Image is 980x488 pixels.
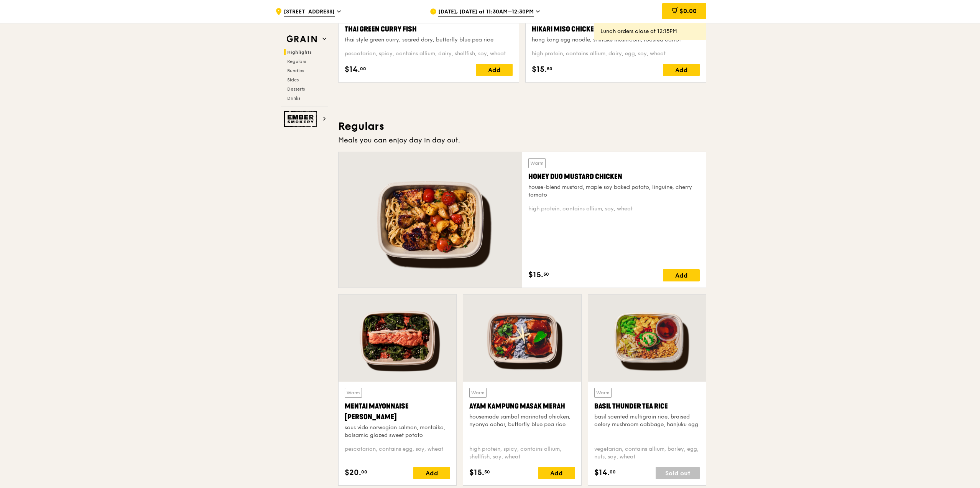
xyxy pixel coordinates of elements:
div: sous vide norwegian salmon, mentaiko, balsamic glazed sweet potato [345,424,450,439]
span: $20. [345,467,361,478]
div: Honey Duo Mustard Chicken [528,171,700,182]
span: 00 [610,469,616,475]
img: Ember Smokery web logo [284,111,319,127]
div: Ayam Kampung Masak Merah [469,401,575,412]
span: 50 [484,469,490,475]
div: Warm [528,158,546,168]
div: pescatarian, contains egg, soy, wheat [345,445,450,461]
span: 50 [543,271,549,277]
span: Bundles [287,68,304,73]
span: Desserts [287,86,305,92]
div: Lunch orders close at 12:15PM [600,28,700,35]
span: 00 [360,66,366,72]
h3: Regulars [338,119,706,133]
div: Hikari Miso Chicken Chow Mein [532,24,700,35]
div: Thai Green Curry Fish [345,24,513,35]
div: high protein, spicy, contains allium, shellfish, soy, wheat [469,445,575,461]
span: $15. [528,269,543,281]
span: $14. [345,64,360,75]
span: $14. [594,467,610,478]
div: hong kong egg noodle, shiitake mushroom, roasted carrot [532,36,700,44]
div: Warm [345,388,362,398]
div: pescatarian, spicy, contains allium, dairy, shellfish, soy, wheat [345,50,513,58]
span: [STREET_ADDRESS] [284,8,335,17]
div: vegetarian, contains allium, barley, egg, nuts, soy, wheat [594,445,700,461]
div: Mentai Mayonnaise [PERSON_NAME] [345,401,450,422]
div: Warm [469,388,487,398]
div: Add [476,64,513,76]
div: Add [663,64,700,76]
div: Basil Thunder Tea Rice [594,401,700,412]
span: Regulars [287,59,306,64]
div: high protein, contains allium, dairy, egg, soy, wheat [532,50,700,58]
span: $0.00 [679,7,697,15]
span: [DATE], [DATE] at 11:30AM–12:30PM [438,8,534,17]
div: Warm [594,388,612,398]
span: Highlights [287,50,312,55]
div: Meals you can enjoy day in day out. [338,135,706,146]
span: Drinks [287,96,300,101]
span: 50 [547,66,552,72]
span: $15. [532,64,547,75]
div: Add [538,467,575,479]
div: thai style green curry, seared dory, butterfly blue pea rice [345,36,513,44]
div: housemade sambal marinated chicken, nyonya achar, butterfly blue pea rice [469,413,575,428]
div: Sold out [656,467,700,479]
div: high protein, contains allium, soy, wheat [528,205,700,213]
div: basil scented multigrain rice, braised celery mushroom cabbage, hanjuku egg [594,413,700,428]
div: Add [413,467,450,479]
span: $15. [469,467,484,478]
span: Sides [287,77,299,83]
img: Grain web logo [284,32,319,46]
span: 00 [361,469,367,475]
div: Add [663,269,700,281]
div: house-blend mustard, maple soy baked potato, linguine, cherry tomato [528,184,700,199]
